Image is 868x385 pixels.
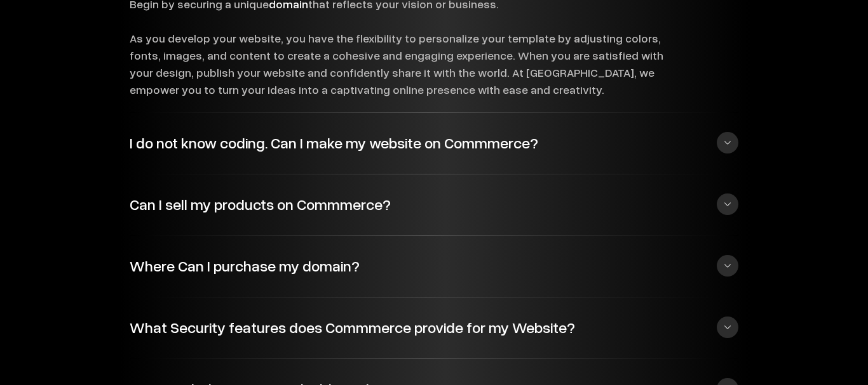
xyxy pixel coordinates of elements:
button: Can I sell my products on Commmerce? [130,187,738,221]
button: What Security features does Commmerce provide for my Website? [130,310,738,344]
button: I do not know coding. Can I make my website on Commmerce? [130,126,738,160]
button: Where Can I purchase my domain? [130,249,738,283]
